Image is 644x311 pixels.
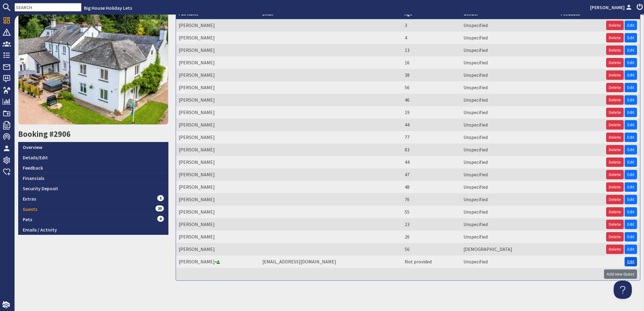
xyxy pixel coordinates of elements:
[402,255,460,268] td: Not provided
[606,195,624,204] button: Delete
[176,44,260,56] td: [PERSON_NAME]
[625,207,637,217] a: Edit
[18,225,168,235] a: Emails / Activity
[460,255,558,268] td: Unspecified
[402,243,460,255] td: 56
[176,94,260,106] td: [PERSON_NAME]
[606,33,624,42] button: Delete
[625,257,637,266] a: Edit
[402,56,460,69] td: 16
[606,232,624,242] button: Delete
[259,255,402,268] td: [EMAIL_ADDRESS][DOMAIN_NAME]
[176,32,260,44] td: [PERSON_NAME]
[402,231,460,243] td: 26
[402,106,460,119] td: 19
[402,94,460,106] td: 46
[402,168,460,181] td: 47
[625,245,637,254] a: Edit
[606,83,624,92] button: Delete
[18,194,168,204] a: Extras1
[157,195,164,201] span: 1
[625,58,637,67] a: Edit
[402,119,460,131] td: 44
[460,106,558,119] td: Unspecified
[402,156,460,168] td: 44
[625,133,637,142] a: Edit
[625,170,637,179] a: Edit
[606,245,624,254] button: Delete
[460,144,558,156] td: Unspecified
[157,216,164,222] span: 0
[460,94,558,106] td: Unspecified
[402,206,460,218] td: 55
[625,220,637,229] a: Edit
[402,131,460,144] td: 77
[402,181,460,193] td: 48
[606,220,624,229] button: Delete
[176,69,260,81] td: [PERSON_NAME]
[176,181,260,193] td: [PERSON_NAME]
[460,218,558,231] td: Unspecified
[460,193,558,206] td: Unspecified
[606,95,624,105] button: Delete
[606,157,624,167] button: Delete
[155,205,164,211] span: 20
[625,157,637,167] a: Edit
[18,204,168,214] a: Guests20
[625,95,637,105] a: Edit
[2,301,10,309] img: staytech_i_w-64f4e8e9ee0a9c174fd5317b4b171b261742d2d393467e5bdba4413f4f884c10.svg
[402,19,460,32] td: 3
[402,193,460,206] td: 76
[606,182,624,192] button: Delete
[460,168,558,181] td: Unspecified
[460,44,558,56] td: Unspecified
[18,129,168,139] h2: Booking #2906
[18,214,168,225] a: Pets0
[176,218,260,231] td: [PERSON_NAME]
[606,58,624,67] button: Delete
[176,119,260,131] td: [PERSON_NAME]
[606,120,624,130] button: Delete
[176,231,260,243] td: [PERSON_NAME]
[176,56,260,69] td: [PERSON_NAME]
[460,231,558,243] td: Unspecified
[176,19,260,32] td: [PERSON_NAME]
[460,156,558,168] td: Unspecified
[625,46,637,55] a: Edit
[460,131,558,144] td: Unspecified
[402,32,460,44] td: 4
[18,163,168,173] a: Feedback
[402,218,460,231] td: 23
[606,145,624,154] button: Delete
[606,21,624,30] button: Delete
[606,170,624,179] button: Delete
[18,152,168,163] a: Details/Edit
[460,69,558,81] td: Unspecified
[18,173,168,183] a: Financials
[625,33,637,42] a: Edit
[625,21,637,30] a: Edit
[625,195,637,204] a: Edit
[604,269,637,279] a: Add new Guest
[460,206,558,218] td: Unspecified
[460,81,558,94] td: Unspecified
[176,168,260,181] td: [PERSON_NAME]
[176,193,260,206] td: [PERSON_NAME]
[625,70,637,80] a: Edit
[614,281,632,299] iframe: Toggle Customer Support
[625,83,637,92] a: Edit
[176,255,260,268] td: [PERSON_NAME]
[606,108,624,117] button: Delete
[625,145,637,154] a: Edit
[84,5,132,11] a: Big House Holiday Lets
[176,144,260,156] td: [PERSON_NAME]
[176,106,260,119] td: [PERSON_NAME]
[15,3,81,12] input: SEARCH
[176,131,260,144] td: [PERSON_NAME]
[590,4,633,11] a: [PERSON_NAME]
[402,44,460,56] td: 13
[606,46,624,55] button: Delete
[176,81,260,94] td: [PERSON_NAME]
[460,32,558,44] td: Unspecified
[625,108,637,117] a: Edit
